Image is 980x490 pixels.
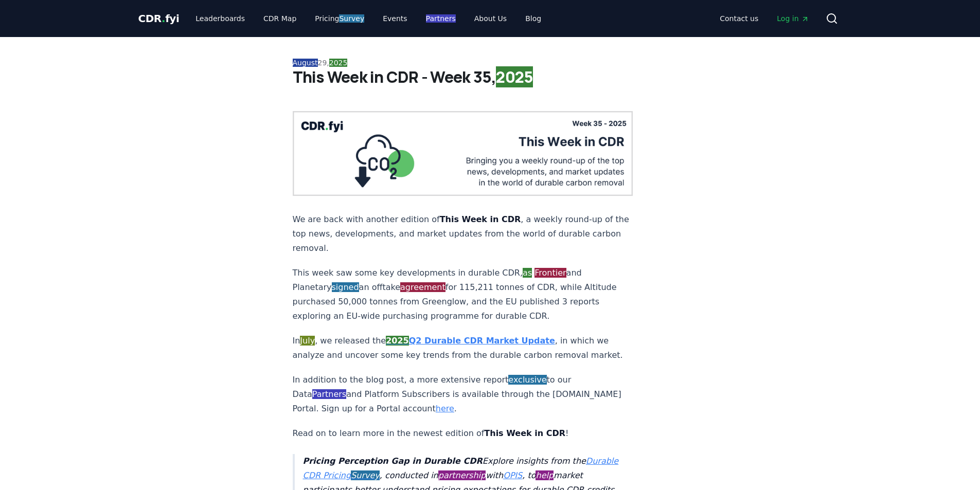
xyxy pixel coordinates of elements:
multi-find-1-extension: highlighted by Multi Find [438,470,486,480]
a: Leaderboards [187,9,253,28]
p: In , we released the , in which we analyze and uncover some key trends from the durable carbon re... [293,334,633,362]
multi-find-1-extension: highlighted by Multi Find [329,59,348,67]
strong: This Week in CDR [484,428,565,438]
multi-find-1-extension: highlighted by Multi Find [312,389,346,399]
a: CDR Map [255,9,305,28]
multi-find-1-extension: highlighted by Multi Find [339,14,364,23]
multi-find-1-extension: highlighted by Multi Find [293,59,318,67]
p: 29, [293,58,688,68]
a: About Us [466,9,515,28]
multi-find-1-extension: highlighted by Multi Find [496,66,533,87]
h1: This Week in CDR - Week 35, [293,68,688,86]
a: 2025Q2 Durable CDR Market Update [386,336,555,346]
multi-find-1-extension: highlighted by Multi Find [400,282,446,292]
p: This week saw some key developments in durable CDR, and Planetary an offtake for 115,211 tonnes o... [293,266,633,323]
p: We are back with another edition of , a weekly round-up of the top news, developments, and market... [293,212,633,256]
span: Log in [777,13,809,24]
multi-find-1-extension: highlighted by Multi Find [386,336,409,346]
a: here [436,404,454,413]
img: blog post image [293,111,633,196]
a: Contact us [711,9,767,28]
multi-find-1-extension: highlighted by Multi Find [332,282,359,292]
multi-find-1-extension: highlighted by Multi Find [426,14,456,23]
a: OPIS [503,470,522,480]
a: PricingSurvey [307,9,372,28]
span: . [162,12,165,25]
nav: Main [187,9,549,28]
multi-find-1-extension: highlighted by Multi Find [508,375,546,385]
a: Blog [517,9,549,28]
strong: Q2 Durable CDR Market Update [386,336,555,346]
p: In addition to the blog post, a more extensive report to our Data and Platform Subscribers is ava... [293,373,633,416]
a: Events [375,9,415,28]
strong: This Week in CDR [440,214,521,224]
a: Log in [769,9,817,28]
multi-find-1-extension: highlighted by Multi Find [351,470,380,480]
multi-find-0-extension: Pricing [315,13,364,24]
a: Partners [418,9,464,28]
strong: Pricing Perception Gap in Durable CDR [303,456,483,466]
a: CDR.fyi [138,11,180,26]
multi-find-1-extension: highlighted by Multi Find [300,336,315,346]
multi-find-1-extension: highlighted by Multi Find [536,470,554,480]
multi-find-1-extension: highlighted by Multi Find [534,268,566,278]
span: CDR fyi [138,12,180,25]
p: Read on to learn more in the newest edition of ! [293,426,633,441]
nav: Main [711,9,817,28]
multi-find-1-extension: highlighted by Multi Find [523,268,532,278]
